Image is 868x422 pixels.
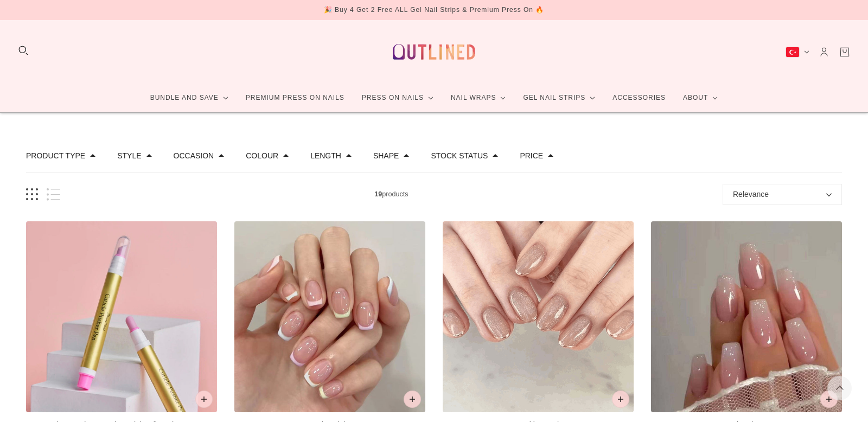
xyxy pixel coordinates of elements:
button: Filter by Occasion [174,152,214,159]
button: Filter by Price [520,152,543,159]
button: Grid view [26,188,38,201]
a: Premium Press On Nails [237,84,353,112]
button: Filter by Shape [373,152,399,159]
button: Search [17,44,29,56]
a: Nail Wraps [442,84,515,112]
button: List view [47,188,60,201]
a: Account [818,46,830,58]
a: Press On Nails [353,84,442,112]
button: Türkiye [786,47,809,57]
b: 19 [374,190,382,198]
span: products [60,189,723,200]
button: Filter by Colour [246,152,278,159]
button: Add to cart [404,391,421,408]
a: Accessories [604,84,674,112]
button: Add to cart [820,391,838,408]
a: Cart [839,46,851,58]
a: About [674,84,726,112]
button: Add to cart [612,391,629,408]
a: Gel Nail Strips [514,84,604,112]
button: Filter by Stock status [431,152,488,159]
a: Bundle and Save [142,84,237,112]
button: Filter by Product type [26,152,85,159]
button: Add to cart [195,391,213,408]
a: Outlined [386,29,482,75]
button: Filter by Length [310,152,341,159]
button: Filter by Style [117,152,141,159]
button: Relevance [723,184,842,205]
div: 🎉 Buy 4 Get 2 Free ALL Gel Nail Strips & Premium Press On 🔥 [324,4,545,16]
